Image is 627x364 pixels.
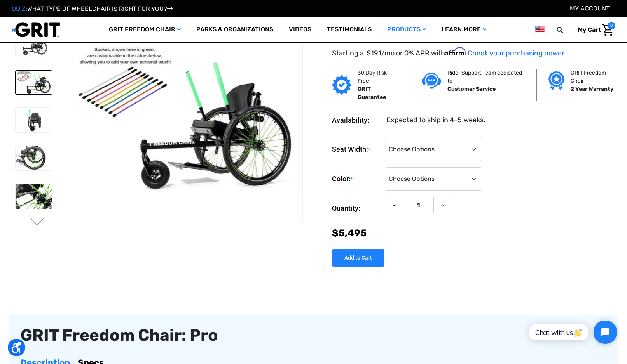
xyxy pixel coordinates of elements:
a: Account [570,5,610,12]
dt: Availability: [332,115,381,125]
span: $191 [367,49,381,57]
p: Starting at /mo or 0% APR with . [332,47,615,59]
img: us.png [535,25,545,35]
p: 30 Day Risk-Free [358,69,398,85]
label: Color: [332,167,381,191]
label: Quantity: [332,197,381,220]
strong: Customer Service [447,86,496,92]
dd: Expected to ship in 4-5 weeks. [386,115,486,125]
a: GRIT Freedom Chair [101,17,189,42]
input: Search [560,22,572,38]
img: GRIT Guarantee [332,75,351,95]
img: Customer service [422,73,441,88]
strong: GRIT Guarantee [358,86,386,101]
img: GRIT Freedom Chair Pro: side view of Pro model with green lever wraps and spokes on Spinergy whee... [70,44,302,194]
a: Testimonials [319,17,379,42]
label: Seat Width: [332,138,381,161]
a: Check your purchasing power - Learn more about Affirm Financing (opens in modal) [468,49,564,57]
a: Cart with 0 items [572,22,615,38]
img: Grit freedom [548,71,564,90]
iframe: Tidio Chat [521,314,624,350]
a: Products [379,17,434,42]
img: GRIT Freedom Chair Pro: front view of Pro model all terrain wheelchair with green lever wraps and... [16,108,52,132]
img: GRIT All-Terrain Wheelchair and Mobility Equipment [12,22,60,38]
img: GRIT Freedom Chair Pro: the Pro model shown including contoured Invacare Matrx seatback, Spinergy... [16,33,52,57]
a: QUIZ:WHAT TYPE OF WHEELCHAIR IS RIGHT FOR YOU? [12,5,173,12]
p: Rider Support Team dedicated to [447,69,525,85]
a: Learn More [434,17,494,42]
button: Go to slide 2 of 3 [29,218,45,227]
img: GRIT Freedom Chair Pro: close up side view of Pro off road wheelchair model highlighting custom c... [16,146,52,170]
span: 0 [608,22,615,29]
span: QUIZ: [12,5,27,12]
input: Add to Cart [332,249,384,267]
strong: 2 Year Warranty [571,86,613,92]
span: My Cart [578,26,601,33]
span: Affirm [445,47,466,56]
img: GRIT Freedom Chair Pro: close up of one Spinergy wheel with green-colored spokes and upgraded dri... [16,184,52,208]
img: GRIT Freedom Chair Pro: side view of Pro model with green lever wraps and spokes on Spinergy whee... [16,71,52,94]
span: $5,495 [332,227,367,239]
p: GRIT Freedom Chair [571,69,618,85]
a: Videos [281,17,319,42]
div: GRIT Freedom Chair: Pro [21,326,606,344]
img: Cart [602,24,613,36]
a: Parks & Organizations [189,17,281,42]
